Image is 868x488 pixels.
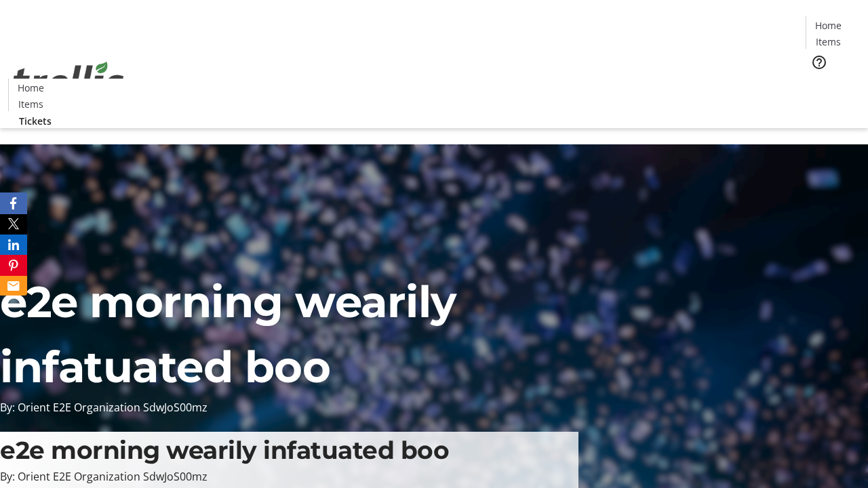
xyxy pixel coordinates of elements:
span: Tickets [816,79,849,93]
img: Orient E2E Organization SdwJoS00mz's Logo [8,47,129,115]
span: Home [18,81,44,95]
button: Help [806,49,833,76]
a: Items [806,35,850,49]
span: Items [816,35,841,49]
span: Home [815,18,842,33]
a: Items [9,97,52,111]
a: Tickets [8,114,62,128]
span: Items [18,97,43,111]
a: Home [9,81,52,95]
span: Tickets [19,114,52,128]
a: Home [806,18,850,33]
a: Tickets [806,79,860,93]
